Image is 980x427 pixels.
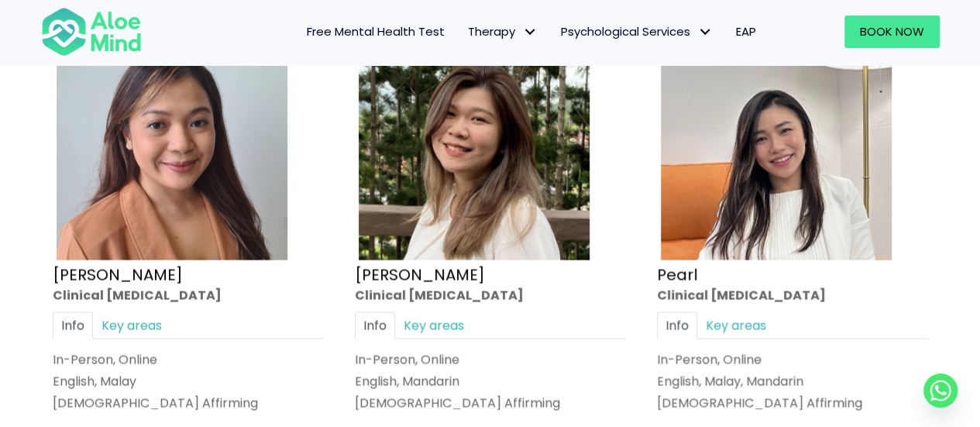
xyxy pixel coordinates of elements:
p: English, Mandarin [355,373,626,391]
a: Pearl [657,264,697,286]
div: [DEMOGRAPHIC_DATA] Affirming [355,394,626,412]
a: EAP [724,15,768,48]
a: [PERSON_NAME] [53,264,183,286]
a: Whatsapp [923,374,958,408]
div: In-Person, Online [355,351,626,369]
span: Psychological Services: submenu [694,21,717,43]
div: In-Person, Online [53,351,324,369]
div: Clinical [MEDICAL_DATA] [53,287,324,305]
div: [DEMOGRAPHIC_DATA] Affirming [53,394,324,412]
a: Book Now [844,15,940,48]
div: Clinical [MEDICAL_DATA] [355,287,626,305]
span: Book Now [860,23,924,40]
span: EAP [736,23,756,40]
nav: Menu [162,15,768,48]
img: Hanna Clinical Psychologist [57,29,287,260]
a: Psychological ServicesPsychological Services: submenu [549,15,724,48]
span: Therapy: submenu [519,21,542,43]
span: Therapy [468,23,538,40]
a: Info [53,312,93,339]
div: [DEMOGRAPHIC_DATA] Affirming [657,394,928,412]
a: Info [657,312,697,339]
a: Key areas [93,312,170,339]
a: [PERSON_NAME] [355,264,485,286]
span: Psychological Services [561,23,713,40]
a: TherapyTherapy: submenu [456,15,549,48]
img: Kelly Clinical Psychologist [359,29,590,260]
p: English, Malay [53,373,324,391]
a: Info [355,312,395,339]
img: Pearl photo [661,29,892,260]
span: Free Mental Health Test [307,23,445,40]
div: Clinical [MEDICAL_DATA] [657,287,928,305]
a: Free Mental Health Test [295,15,456,48]
img: Aloe mind Logo [41,6,142,57]
a: Key areas [697,312,775,339]
p: English, Malay, Mandarin [657,373,928,391]
div: In-Person, Online [657,351,928,369]
a: Key areas [395,312,473,339]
